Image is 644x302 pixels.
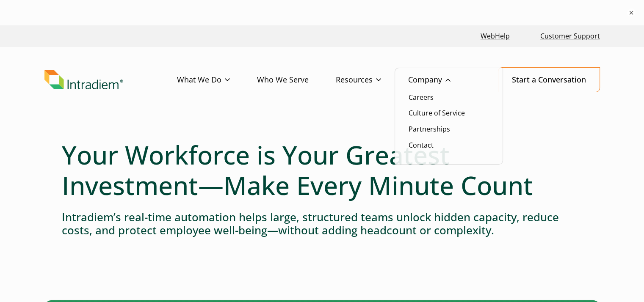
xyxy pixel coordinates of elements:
a: Link to homepage of Intradiem [44,70,177,90]
a: Resources [336,68,408,92]
a: Culture of Service [409,108,465,118]
a: Company [408,68,478,92]
h1: Your Workforce is Your Greatest Investment—Make Every Minute Count [62,140,583,200]
a: Contact [409,140,434,150]
a: Partnerships [409,124,450,134]
a: What We Do [177,68,257,92]
a: Careers [409,93,434,102]
img: Intradiem [44,70,123,90]
a: Customer Support [537,27,603,45]
a: Link opens in a new window [477,27,513,45]
button: × [627,8,636,17]
a: Start a Conversation [498,67,600,92]
h4: Intradiem’s real-time automation helps large, structured teams unlock hidden capacity, reduce cos... [62,211,583,237]
a: Who We Serve [257,68,336,92]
